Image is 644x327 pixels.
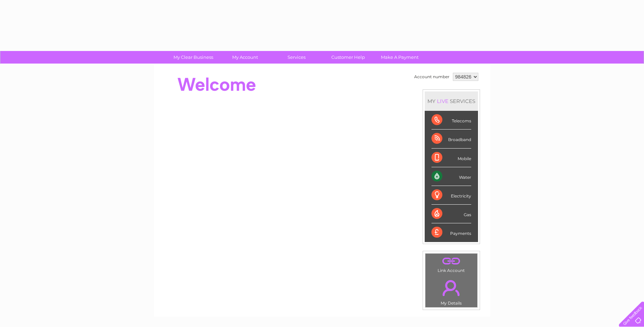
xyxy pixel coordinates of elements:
td: Account number [412,71,451,83]
div: Telecoms [431,111,471,130]
a: Services [269,51,325,64]
a: . [427,276,476,300]
a: . [427,255,476,267]
div: Payments [431,223,471,242]
a: Make A Payment [372,51,428,64]
td: My Details [425,274,478,308]
a: My Account [217,51,273,64]
div: Water [431,167,471,186]
div: LIVE [436,98,450,104]
div: Gas [431,205,471,223]
td: Link Account [425,253,478,275]
div: MY SERVICES [425,91,478,111]
div: Broadband [431,130,471,148]
div: Electricity [431,186,471,205]
a: Customer Help [320,51,376,64]
a: My Clear Business [165,51,221,64]
div: Mobile [431,149,471,167]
